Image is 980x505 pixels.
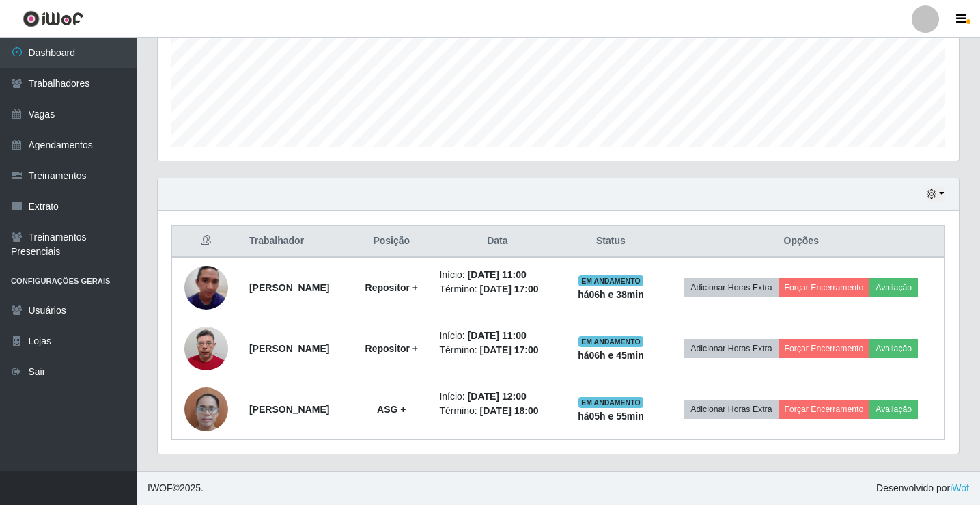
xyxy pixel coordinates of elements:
li: Término: [439,282,555,297]
th: Posição [352,226,431,258]
li: Início: [439,329,555,343]
strong: [PERSON_NAME] [249,282,329,293]
span: EM ANDAMENTO [578,275,643,286]
button: Forçar Encerramento [779,278,870,297]
span: Desenvolvido por [876,481,969,495]
button: Adicionar Horas Extra [684,278,778,297]
button: Forçar Encerramento [779,400,870,419]
button: Avaliação [869,339,918,358]
li: Término: [439,404,555,418]
span: EM ANDAMENTO [578,397,643,408]
span: IWOF [148,482,173,493]
strong: [PERSON_NAME] [249,404,329,415]
th: Opções [658,226,945,258]
strong: há 06 h e 38 min [578,289,644,300]
th: Status [563,226,658,258]
button: Avaliação [869,278,918,297]
li: Término: [439,343,555,357]
strong: Repositor + [365,282,418,293]
img: 1729117608553.jpeg [184,320,228,378]
button: Avaliação [869,400,918,419]
time: [DATE] 11:00 [468,269,527,280]
strong: há 05 h e 55 min [578,411,644,422]
span: © 2025 . [148,481,204,495]
button: Adicionar Horas Extra [684,339,778,358]
button: Adicionar Horas Extra [684,400,778,419]
th: Data [431,226,563,258]
time: [DATE] 17:00 [480,344,539,355]
img: CoreUI Logo [23,10,83,27]
strong: Repositor + [365,343,418,354]
time: [DATE] 17:00 [480,284,539,295]
li: Início: [439,268,555,282]
strong: ASG + [377,404,406,415]
img: 1745621907459.jpeg [184,380,228,438]
img: 1700332760077.jpeg [184,258,228,316]
th: Trabalhador [241,226,352,258]
time: [DATE] 12:00 [468,391,527,402]
a: iWof [950,482,969,493]
button: Forçar Encerramento [779,339,870,358]
time: [DATE] 18:00 [480,405,539,416]
strong: há 06 h e 45 min [578,350,644,361]
li: Início: [439,390,555,404]
time: [DATE] 11:00 [468,330,527,341]
strong: [PERSON_NAME] [249,343,329,354]
span: EM ANDAMENTO [578,336,643,347]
